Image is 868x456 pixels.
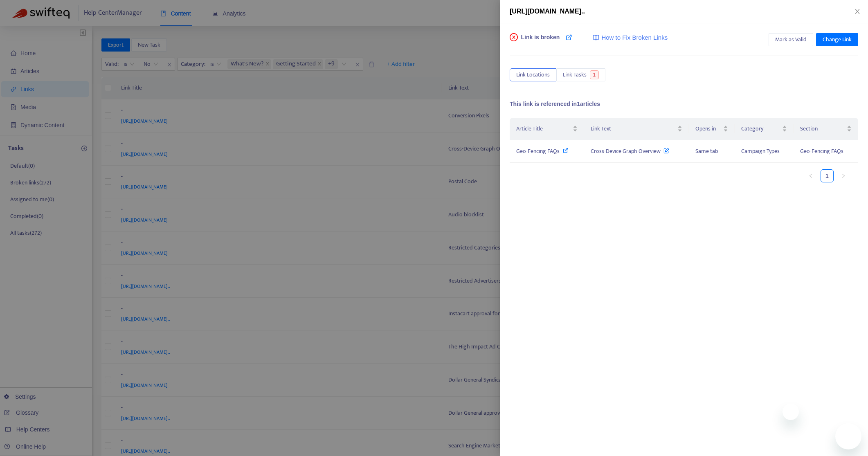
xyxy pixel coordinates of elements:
[783,404,799,420] iframe: Close message
[510,118,584,140] th: Article Title
[510,33,518,41] span: close-circle
[593,34,599,41] img: image-link
[775,35,807,44] span: Mark as Valid
[794,118,858,140] th: Section
[821,169,834,182] li: 1
[510,101,600,107] span: This link is referenced in 1 articles
[835,423,861,449] iframe: Button to launch messaging window
[591,146,669,156] span: Cross-Device Graph Overview
[837,169,850,182] li: Next Page
[556,68,605,81] button: Link Tasks1
[854,8,861,15] span: close
[516,146,560,156] span: Geo-Fencing FAQs
[769,33,813,46] button: Mark as Valid
[735,118,794,140] th: Category
[689,118,735,140] th: Opens in
[516,70,550,79] span: Link Locations
[695,146,718,156] span: Same tab
[591,124,676,133] span: Link Text
[516,124,571,133] span: Article Title
[741,124,780,133] span: Category
[563,70,587,79] span: Link Tasks
[808,173,813,178] span: left
[510,8,585,15] span: [URL][DOMAIN_NAME]..
[521,33,560,49] span: Link is broken
[841,173,846,178] span: right
[816,33,858,46] button: Change Link
[821,170,833,182] a: 1
[823,35,852,44] span: Change Link
[804,169,817,182] li: Previous Page
[593,33,668,43] a: How to Fix Broken Links
[584,118,689,140] th: Link Text
[837,169,850,182] button: right
[590,70,599,79] span: 1
[800,146,843,156] span: Geo-Fencing FAQs
[695,124,722,133] span: Opens in
[741,146,780,156] span: Campaign Types
[852,8,863,16] button: Close
[804,169,817,182] button: left
[510,68,556,81] button: Link Locations
[601,33,668,43] span: How to Fix Broken Links
[800,124,845,133] span: Section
